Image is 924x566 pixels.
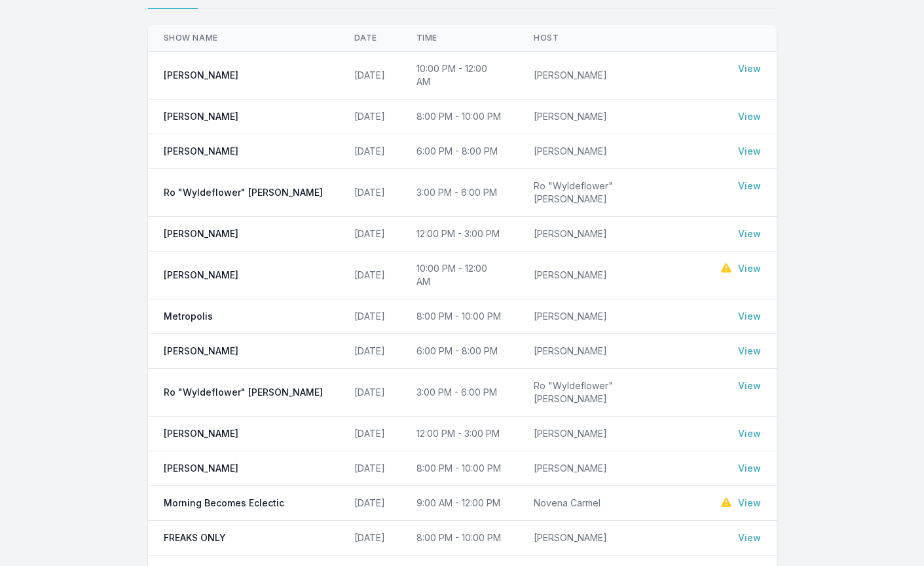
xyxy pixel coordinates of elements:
span: FREAKS ONLY [164,531,226,544]
td: [PERSON_NAME] [518,451,703,486]
td: [PERSON_NAME] [518,299,703,334]
span: [PERSON_NAME] [164,427,238,440]
td: [PERSON_NAME] [518,417,703,451]
td: [PERSON_NAME] [518,52,703,100]
a: View [738,462,761,475]
a: View [738,262,761,275]
td: [DATE] [339,417,401,451]
td: Novena Carmel [518,486,703,521]
td: 6:00 PM - 8:00 PM [401,334,519,369]
td: 10:00 PM - 12:00 AM [401,252,519,299]
span: Ro "Wyldeflower" [PERSON_NAME] [164,186,323,199]
span: Ro "Wyldeflower" [PERSON_NAME] [164,386,323,399]
span: [PERSON_NAME] [164,69,238,82]
th: Time [401,25,519,52]
td: [DATE] [339,217,401,252]
th: Date [339,25,401,52]
td: [DATE] [339,52,401,100]
td: [DATE] [339,334,401,369]
td: Ro "Wyldeflower" [PERSON_NAME] [518,369,703,417]
td: 10:00 PM - 12:00 AM [401,52,519,100]
a: View [738,379,761,392]
td: [DATE] [339,100,401,134]
td: [PERSON_NAME] [518,521,703,556]
td: [DATE] [339,134,401,169]
a: View [738,145,761,158]
a: View [738,531,761,544]
td: 3:00 PM - 6:00 PM [401,169,519,217]
td: [PERSON_NAME] [518,100,703,134]
a: View [738,310,761,323]
span: [PERSON_NAME] [164,227,238,240]
span: [PERSON_NAME] [164,345,238,358]
a: View [738,179,761,193]
th: Host [518,25,703,52]
span: [PERSON_NAME] [164,269,238,282]
td: [PERSON_NAME] [518,334,703,369]
a: View [738,62,761,75]
td: [PERSON_NAME] [518,134,703,169]
a: View [738,497,761,510]
td: 8:00 PM - 10:00 PM [401,299,519,334]
td: Ro "Wyldeflower" [PERSON_NAME] [518,169,703,217]
td: [DATE] [339,299,401,334]
span: [PERSON_NAME] [164,462,238,475]
span: Morning Becomes Eclectic [164,497,284,510]
a: View [738,227,761,240]
span: Metropolis [164,310,213,323]
td: [PERSON_NAME] [518,217,703,252]
td: [DATE] [339,486,401,521]
td: 12:00 PM - 3:00 PM [401,217,519,252]
td: [DATE] [339,451,401,486]
td: 12:00 PM - 3:00 PM [401,417,519,451]
td: 3:00 PM - 6:00 PM [401,369,519,417]
td: 9:00 AM - 12:00 PM [401,486,519,521]
td: [PERSON_NAME] [518,252,703,299]
a: View [738,427,761,440]
a: View [738,110,761,123]
span: [PERSON_NAME] [164,110,238,123]
td: 6:00 PM - 8:00 PM [401,134,519,169]
th: Show Name [148,25,339,52]
td: 8:00 PM - 10:00 PM [401,100,519,134]
td: [DATE] [339,252,401,299]
a: View [738,345,761,358]
td: [DATE] [339,169,401,217]
td: [DATE] [339,521,401,556]
span: [PERSON_NAME] [164,145,238,158]
td: [DATE] [339,369,401,417]
td: 8:00 PM - 10:00 PM [401,521,519,556]
td: 8:00 PM - 10:00 PM [401,451,519,486]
